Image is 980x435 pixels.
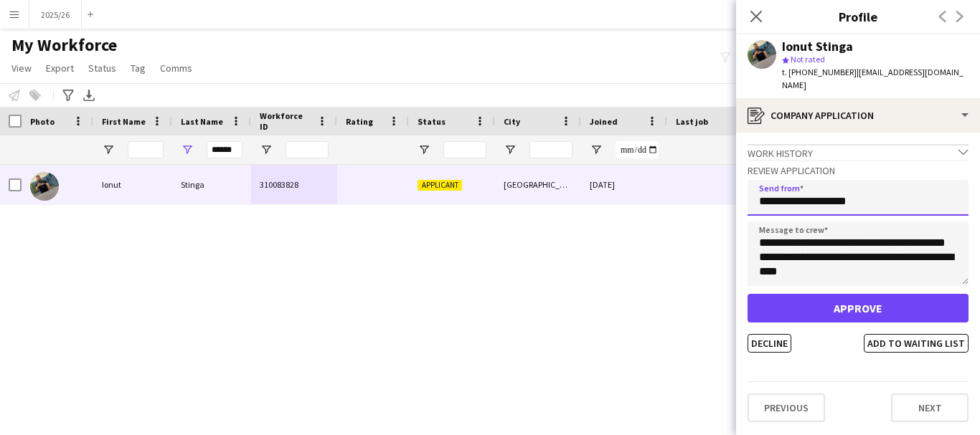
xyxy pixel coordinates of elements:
[80,87,98,104] app-action-btn: Export XLSX
[782,67,963,90] span: | [EMAIL_ADDRESS][DOMAIN_NAME]
[88,62,116,75] span: Status
[131,62,146,75] span: Tag
[6,59,37,77] a: View
[748,294,969,322] button: Approve
[782,40,853,53] div: Ionut Stinga
[102,116,146,127] span: First Name
[504,116,520,127] span: City
[207,141,242,158] input: Last Name Filter Input
[251,165,337,204] div: 310083828
[418,116,446,127] span: Status
[172,165,251,204] div: Stinga
[11,34,117,56] span: My Workforce
[154,59,198,77] a: Comms
[29,1,82,29] button: 2025/26
[102,143,115,156] button: Open Filter Menu
[60,87,77,104] app-action-btn: Advanced filters
[736,98,980,133] div: Company application
[83,59,122,77] a: Status
[418,180,462,191] span: Applicant
[782,67,857,77] span: t. [PHONE_NUMBER]
[181,116,223,127] span: Last Name
[590,143,603,156] button: Open Filter Menu
[495,165,581,204] div: [GEOGRAPHIC_DATA]
[260,110,311,132] span: Workforce ID
[736,7,980,26] h3: Profile
[30,116,55,127] span: Photo
[748,334,791,353] button: Decline
[260,143,273,156] button: Open Filter Menu
[748,393,825,422] button: Previous
[46,62,74,75] span: Export
[504,143,517,156] button: Open Filter Menu
[748,144,969,160] div: Work history
[11,62,32,75] span: View
[443,141,486,158] input: Status Filter Input
[581,165,667,204] div: [DATE]
[128,141,164,158] input: First Name Filter Input
[676,116,708,127] span: Last job
[30,172,59,201] img: Ionut Stinga
[864,334,969,353] button: Add to waiting list
[93,165,172,204] div: Ionut
[616,141,659,158] input: Joined Filter Input
[529,141,573,158] input: City Filter Input
[125,59,151,77] a: Tag
[791,54,825,64] span: Not rated
[346,116,373,127] span: Rating
[160,62,192,75] span: Comms
[590,116,618,127] span: Joined
[418,143,430,156] button: Open Filter Menu
[286,141,329,158] input: Workforce ID Filter Input
[40,59,80,77] a: Export
[891,393,969,422] button: Next
[181,143,194,156] button: Open Filter Menu
[748,164,969,177] h3: Review Application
